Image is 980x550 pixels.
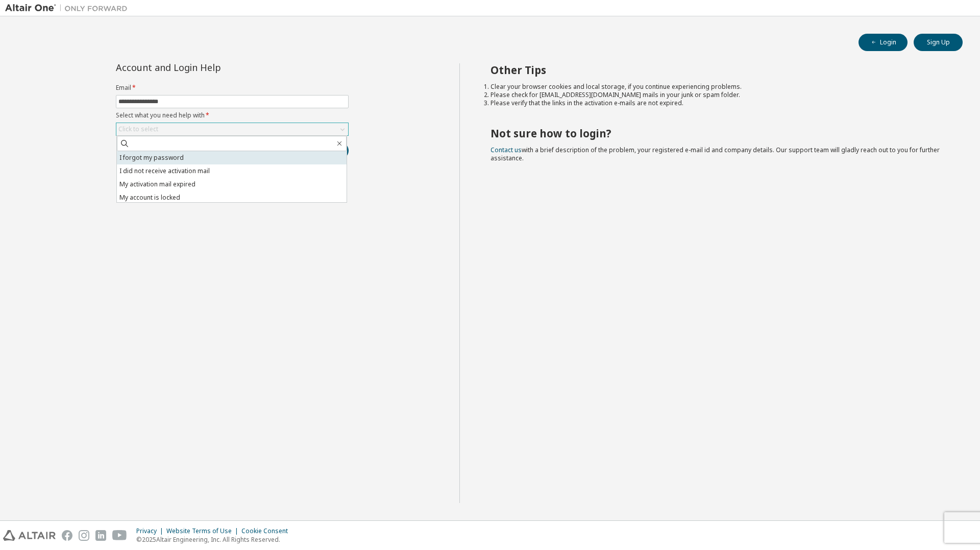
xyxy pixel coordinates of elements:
[5,3,133,13] img: Altair One
[112,530,127,541] img: youtube.svg
[116,111,349,119] label: Select what you need help with
[116,63,302,71] div: Account and Login Help
[3,530,56,541] img: altair_logo.svg
[491,99,945,107] li: Please verify that the links in the activation e-mails are not expired.
[62,530,72,541] img: facebook.svg
[914,34,963,51] button: Sign Up
[136,535,294,544] p: © 2025 Altair Engineering, Inc. All Rights Reserved.
[116,84,349,92] label: Email
[491,146,522,154] a: Contact us
[118,125,158,133] div: Click to select
[241,527,294,535] div: Cookie Consent
[166,527,241,535] div: Website Terms of Use
[117,151,347,164] li: I forgot my password
[491,63,945,77] h2: Other Tips
[95,530,106,541] img: linkedin.svg
[859,34,908,51] button: Login
[79,530,89,541] img: instagram.svg
[136,527,166,535] div: Privacy
[491,91,945,99] li: Please check for [EMAIL_ADDRESS][DOMAIN_NAME] mails in your junk or spam folder.
[491,146,940,162] span: with a brief description of the problem, your registered e-mail id and company details. Our suppo...
[491,83,945,91] li: Clear your browser cookies and local storage, if you continue experiencing problems.
[116,123,348,135] div: Click to select
[491,127,945,140] h2: Not sure how to login?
